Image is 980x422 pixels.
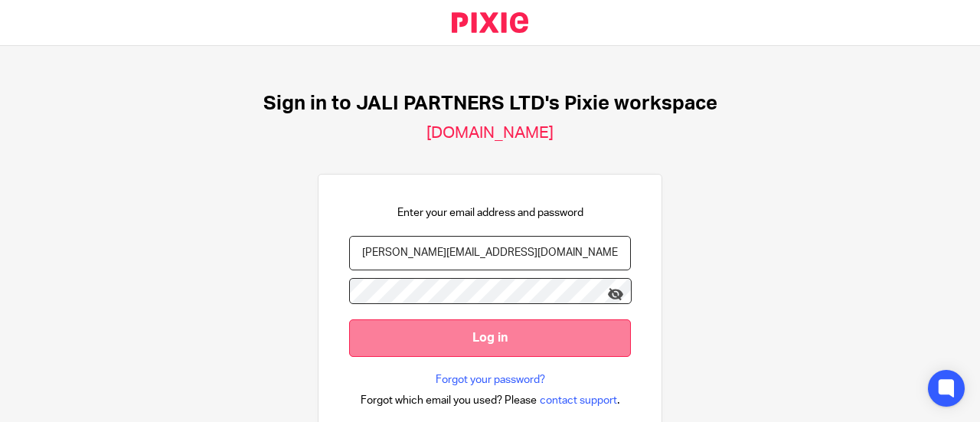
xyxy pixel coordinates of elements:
span: Forgot which email you used? Please [361,393,537,408]
input: name@example.com [349,236,631,270]
h1: Sign in to JALI PARTNERS LTD's Pixie workspace [263,92,717,116]
p: Enter your email address and password [397,205,583,221]
span: contact support [540,393,617,408]
input: Log in [349,319,631,357]
div: . [361,391,620,409]
a: Forgot your password? [436,372,545,388]
h2: [DOMAIN_NAME] [426,123,554,143]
